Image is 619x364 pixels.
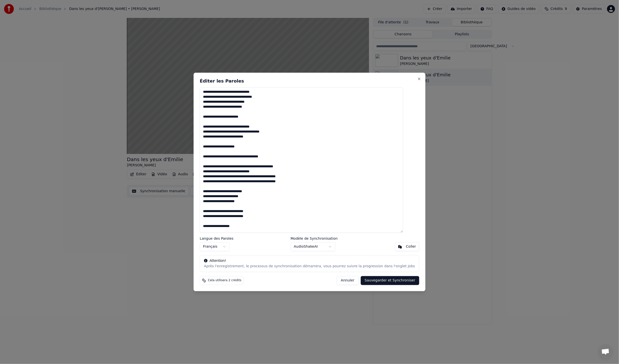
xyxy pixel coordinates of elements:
label: Modèle de Synchronisation [291,237,338,240]
button: Coller [395,242,419,251]
div: Après l'enregistrement, le processus de synchronisation démarrera, vous pourrez suivre la progres... [204,264,415,269]
h2: Éditer les Paroles [200,79,419,83]
label: Langue des Paroles [200,237,234,240]
div: Coller [406,244,416,249]
div: Attention! [204,259,415,264]
button: Annuler [337,276,359,285]
button: Sauvegarder et Synchroniser [361,276,419,285]
span: Cela utilisera 2 crédits [208,279,241,283]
